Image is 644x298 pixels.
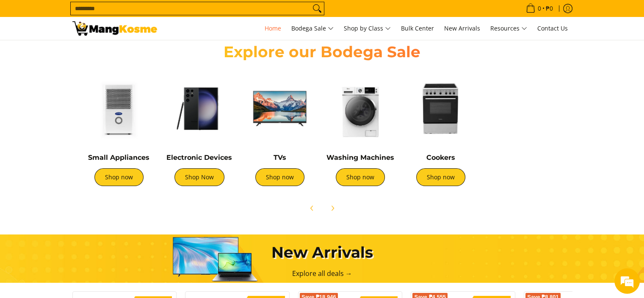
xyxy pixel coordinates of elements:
[533,17,572,40] a: Contact Us
[405,72,477,145] img: Cookers
[199,42,445,61] h2: Explore our Bodega Sale
[72,21,157,36] img: Mang Kosme: Your Home Appliances Warehouse Sale Partner!
[401,24,434,32] span: Bulk Center
[292,269,352,278] a: Explore all deals →
[324,72,396,145] img: Washing Machines
[244,72,316,145] img: TVs
[444,24,480,32] span: New Arrivals
[83,72,155,145] img: Small Appliances
[255,168,304,186] a: Shop now
[163,72,235,145] img: Electronic Devices
[88,153,149,162] a: Small Appliances
[336,168,385,186] a: Shop now
[523,4,556,13] span: •
[397,17,438,40] a: Bulk Center
[310,2,324,15] button: Search
[94,168,144,186] a: Shop now
[440,17,484,40] a: New Arrivals
[536,6,542,11] span: 0
[291,23,334,34] span: Bodega Sale
[326,153,394,162] a: Washing Machines
[344,23,391,34] span: Shop by Class
[265,24,281,32] span: Home
[323,199,342,217] button: Next
[174,168,224,186] a: Shop Now
[340,17,395,40] a: Shop by Class
[537,24,568,32] span: Contact Us
[260,17,285,40] a: Home
[486,17,531,40] a: Resources
[303,199,321,217] button: Previous
[166,17,572,40] nav: Main Menu
[490,23,527,34] span: Resources
[287,17,338,40] a: Bodega Sale
[544,6,554,11] span: ₱0
[416,168,465,186] a: Shop now
[426,153,455,162] a: Cookers
[274,153,286,162] a: TVs
[166,153,232,162] a: Electronic Devices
